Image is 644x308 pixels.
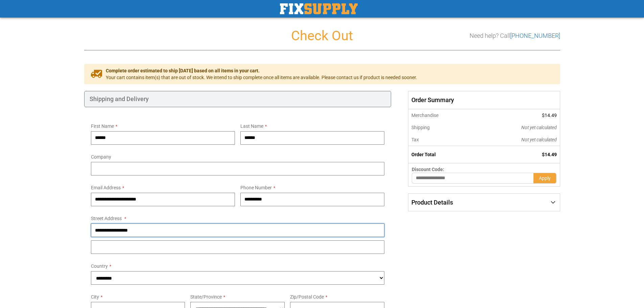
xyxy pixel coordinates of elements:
span: Zip/Postal Code [290,294,324,300]
h3: Need help? Call [470,32,560,39]
span: $14.49 [542,152,557,157]
span: Your cart contains item(s) that are out of stock. We intend to ship complete once all items are a... [106,74,417,81]
span: Street Address [91,216,122,221]
span: Complete order estimated to ship [DATE] based on all items in your cart. [106,67,417,74]
th: Merchandise [408,109,476,121]
span: Product Details [411,199,453,206]
span: $14.49 [542,113,557,118]
img: Fix Industrial Supply [280,3,358,14]
span: Not yet calculated [521,137,557,142]
strong: Order Total [411,152,436,157]
span: Not yet calculated [521,125,557,130]
span: Last Name [240,123,263,129]
button: Apply [533,173,556,184]
th: Tax [408,134,476,146]
span: Email Address [91,185,121,190]
span: First Name [91,123,114,129]
span: Shipping [411,125,430,130]
span: Apply [539,175,551,181]
div: Shipping and Delivery [84,91,391,107]
span: Order Summary [408,91,560,109]
span: Country [91,263,108,269]
span: Discount Code: [412,167,444,172]
span: Company [91,154,111,160]
a: [PHONE_NUMBER] [510,32,560,39]
h1: Check Out [84,28,560,43]
span: Phone Number [240,185,272,190]
span: City [91,294,99,300]
a: store logo [280,3,358,14]
span: State/Province [190,294,222,300]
